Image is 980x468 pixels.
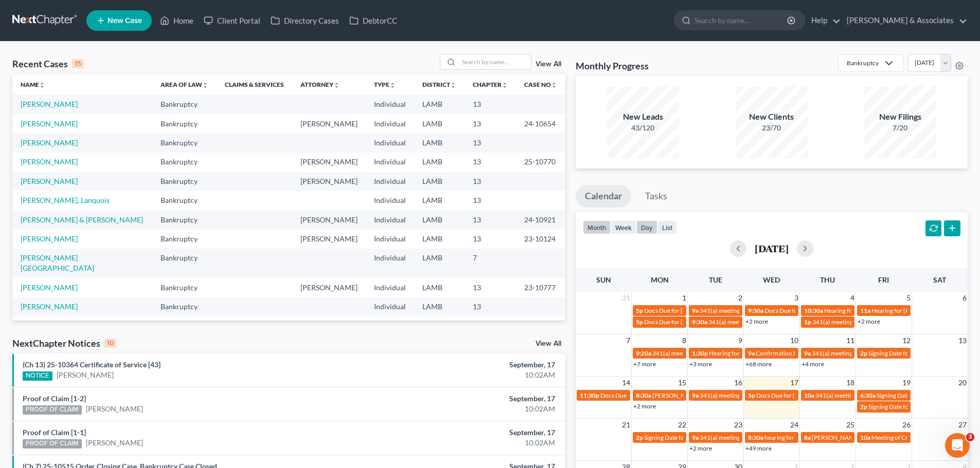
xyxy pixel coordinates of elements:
a: Directory Cases [265,11,344,30]
span: 9a [804,349,811,357]
td: Bankruptcy [152,95,217,114]
td: LAMB [414,249,465,278]
button: month [583,220,611,234]
div: PROOF OF CLAIM [23,439,82,448]
span: 5p [636,318,643,326]
span: 16 [733,377,743,389]
a: Home [155,11,199,30]
span: 18 [845,377,856,389]
span: 10:30a [804,307,823,314]
button: week [611,220,636,234]
td: Bankruptcy [152,133,217,152]
span: 1 [681,292,687,304]
div: Bankruptcy [847,59,879,67]
span: 15 [677,377,687,389]
td: LAEB [414,316,465,335]
span: 3 [966,433,974,441]
span: 1p [804,318,811,326]
span: 23 [733,419,743,431]
span: Docs Due for [PERSON_NAME] [756,391,841,399]
div: 23/70 [736,123,808,133]
td: 7 [465,316,516,335]
button: list [657,220,677,234]
th: Claims & Services [217,74,292,95]
span: 341(a) meeting for [PERSON_NAME] [700,391,799,399]
td: LAMB [414,278,465,297]
span: New Case [108,17,142,25]
span: 341(a) meeting for [PERSON_NAME] [700,434,799,441]
td: Bankruptcy [152,210,217,229]
div: 10:02AM [384,404,555,414]
td: Bankruptcy [152,316,217,335]
div: New Filings [864,111,936,123]
i: unfold_more [502,82,508,88]
span: 19 [901,377,912,389]
td: [PERSON_NAME] [292,316,366,335]
span: Fri [878,275,889,284]
a: [PERSON_NAME] [86,404,143,414]
span: 9:20a [636,349,651,357]
span: Sat [933,275,946,284]
div: 10 [104,339,116,348]
span: 341(a) meeting for [PERSON_NAME] [812,349,911,357]
i: unfold_more [551,82,557,88]
span: [PERSON_NAME] [652,391,701,399]
i: unfold_more [450,82,456,88]
a: Client Portal [199,11,265,30]
td: Individual [366,210,414,229]
span: 11:30p [580,391,599,399]
span: 341(a) meeting for [PERSON_NAME] [708,318,808,326]
span: 341(a) meeting for [PERSON_NAME] [700,307,799,314]
span: Sun [596,275,611,284]
td: Individual [366,133,414,152]
td: Individual [366,229,414,248]
a: Case Nounfold_more [524,81,557,88]
td: 25-10770 [516,153,565,172]
span: 11 [845,334,856,347]
a: [PERSON_NAME] [21,234,78,243]
span: 9a [692,391,699,399]
span: Docs Due for [PERSON_NAME] [644,318,729,326]
div: September, 17 [384,427,555,438]
td: 23-10777 [516,278,565,297]
a: DebtorCC [344,11,402,30]
td: 13 [465,210,516,229]
span: 31 [621,292,631,304]
span: 341(a) meeting for [PERSON_NAME] [815,391,915,399]
a: (Ch 13) 25-10364 Certificate of Service [43] [23,360,161,369]
a: [PERSON_NAME] [21,283,78,292]
span: 6:30a [860,391,876,399]
a: +3 more [689,360,712,368]
a: Area of Lawunfold_more [161,81,208,88]
a: [PERSON_NAME] [21,302,78,311]
a: View All [536,340,561,347]
td: Individual [366,278,414,297]
span: Mon [651,275,669,284]
td: [PERSON_NAME] [292,114,366,133]
td: 24-10921 [516,210,565,229]
i: unfold_more [202,82,208,88]
div: 15 [72,59,84,68]
span: 8:30a [636,391,651,399]
a: Typeunfold_more [374,81,396,88]
a: [PERSON_NAME] & Associates [842,11,967,30]
i: unfold_more [389,82,396,88]
div: Recent Cases [12,58,84,70]
a: Proof of Claim [1-2] [23,394,86,403]
a: Help [806,11,841,30]
div: 10:02AM [384,370,555,380]
td: 13 [465,95,516,114]
span: 341(a) meeting for [PERSON_NAME] [PERSON_NAME] [812,318,961,326]
td: [PERSON_NAME] [292,153,366,172]
td: 13 [465,133,516,152]
a: Proof of Claim [1-1] [23,428,86,437]
span: 3 [793,292,799,304]
span: 8:30a [748,434,763,441]
span: Docs Due for [PERSON_NAME] [644,307,729,314]
td: LAMB [414,191,465,210]
span: 17 [789,377,799,389]
div: New Leads [607,111,679,123]
td: Individual [366,249,414,278]
span: 13 [957,334,968,347]
td: 24-10654 [516,114,565,133]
